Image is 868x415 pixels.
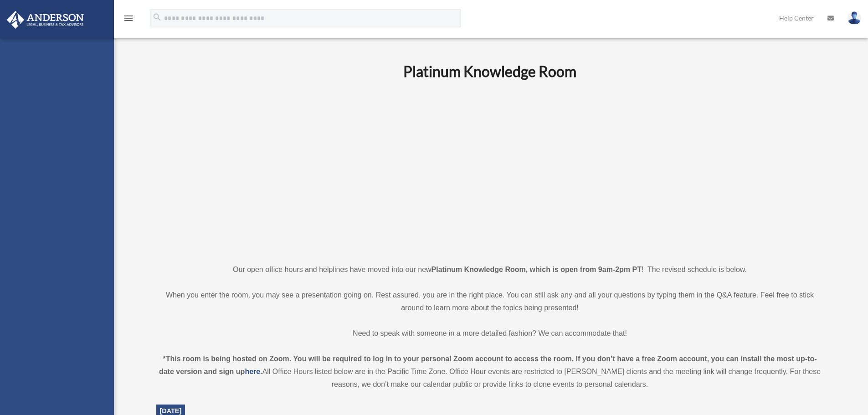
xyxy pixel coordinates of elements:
[260,368,262,375] strong: .
[156,327,824,340] p: Need to speak with someone in a more detailed fashion? We can accommodate that!
[156,353,824,391] div: All Office Hours listed below are in the Pacific Time Zone. Office Hour events are restricted to ...
[152,12,162,22] i: search
[353,92,627,246] iframe: 231110_Toby_KnowledgeRoom
[159,355,817,375] strong: *This room is being hosted on Zoom. You will be required to log in to your personal Zoom account ...
[123,16,134,24] a: menu
[245,368,260,375] a: here
[403,62,576,80] b: Platinum Knowledge Room
[4,11,87,29] img: Anderson Advisors Platinum Portal
[431,266,642,273] strong: Platinum Knowledge Room, which is open from 9am-2pm PT
[123,13,134,24] i: menu
[160,407,182,415] span: [DATE]
[847,11,861,25] img: User Pic
[156,289,824,314] p: When you enter the room, you may see a presentation going on. Rest assured, you are in the right ...
[156,263,824,276] p: Our open office hours and helplines have moved into our new ! The revised schedule is below.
